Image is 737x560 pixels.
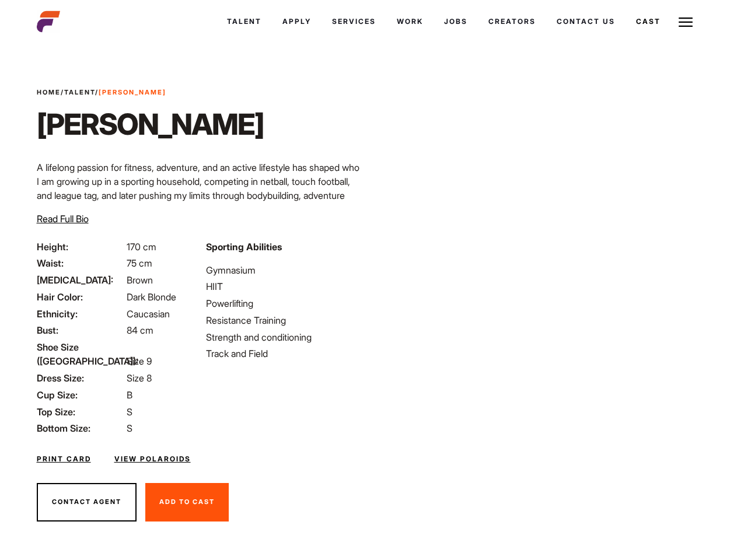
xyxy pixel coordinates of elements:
a: Talent [64,88,95,96]
span: 170 cm [127,241,156,253]
a: Services [322,6,386,37]
span: Cup Size: [37,388,124,402]
span: Shoe Size ([GEOGRAPHIC_DATA]): [37,340,124,368]
li: HIIT [206,279,361,293]
li: Gymnasium [206,263,361,277]
li: Resistance Training [206,313,361,327]
li: Track and Field [206,346,361,360]
span: Size 8 [127,372,152,384]
a: Work [386,6,434,37]
button: Add To Cast [145,483,229,521]
a: Creators [478,6,546,37]
span: Top Size: [37,405,124,419]
span: Size 9 [127,355,152,367]
span: Bust: [37,323,124,337]
span: B [127,389,132,401]
span: Dress Size: [37,371,124,385]
span: Ethnicity: [37,307,124,321]
strong: Sporting Abilities [206,241,282,253]
span: Caucasian [127,308,170,320]
img: cropped-aefm-brand-fav-22-square.png [37,10,60,33]
a: Contact Us [546,6,626,37]
span: Brown [127,274,153,286]
a: Apply [272,6,322,37]
span: Dark Blonde [127,291,176,303]
span: Waist: [37,256,124,270]
button: Contact Agent [37,483,137,521]
h1: [PERSON_NAME] [37,107,264,142]
strong: [PERSON_NAME] [99,88,166,96]
a: Home [37,88,61,96]
span: Read Full Bio [37,213,89,225]
li: Powerlifting [206,296,361,310]
span: Bottom Size: [37,421,124,435]
span: 84 cm [127,324,153,336]
img: Burger icon [679,15,693,29]
span: Add To Cast [159,498,215,506]
li: Strength and conditioning [206,330,361,344]
span: Height: [37,240,124,254]
a: Talent [216,6,272,37]
span: S [127,422,132,434]
span: [MEDICAL_DATA]: [37,273,124,287]
a: Print Card [37,454,91,464]
span: S [127,406,132,418]
a: Cast [626,6,671,37]
a: Jobs [434,6,478,37]
a: View Polaroids [114,454,191,464]
span: 75 cm [127,257,152,269]
p: A lifelong passion for fitness, adventure, and an active lifestyle has shaped who I am growing up... [37,160,362,216]
button: Read Full Bio [37,212,89,226]
span: / / [37,87,166,97]
span: Hair Color: [37,290,124,304]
